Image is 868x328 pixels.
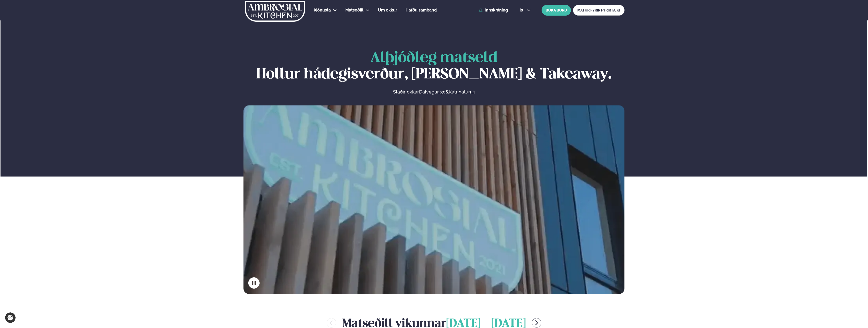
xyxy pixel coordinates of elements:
[5,312,16,323] a: Cookie settings
[449,89,475,95] a: Katrinatun 4
[370,51,497,65] span: Alþjóðleg matseld
[520,8,524,12] span: is
[479,8,508,13] a: Innskráning
[406,7,437,13] a: Hafðu samband
[516,8,535,12] button: is
[542,5,571,16] button: BÓKA BORÐ
[378,8,397,13] span: Um okkur
[419,89,446,95] a: Dalvegur 30
[378,7,397,13] a: Um okkur
[532,318,541,327] button: menu-btn-right
[573,5,625,16] a: MATUR FYRIR FYRIRTÆKI
[244,1,305,22] img: logo
[406,8,437,13] span: Hafðu samband
[345,7,363,13] a: Matseðill
[327,318,336,327] button: menu-btn-left
[243,50,625,83] h1: Hollur hádegisverður, [PERSON_NAME] & Takeaway.
[337,89,530,95] p: Staðir okkar &
[314,8,331,13] span: Þjónusta
[345,8,363,13] span: Matseðill
[314,7,331,13] a: Þjónusta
